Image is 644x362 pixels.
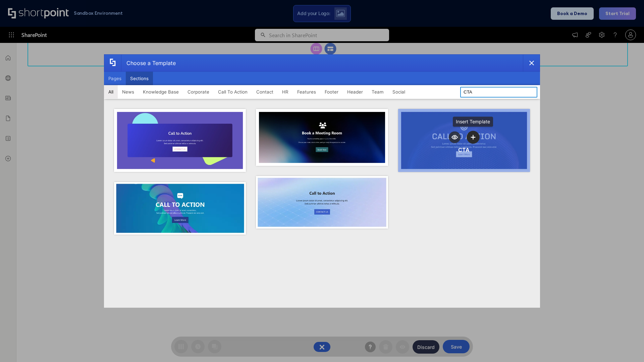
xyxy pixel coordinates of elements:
button: HR [278,85,293,99]
div: template selector [104,54,540,308]
button: Call To Action [214,85,252,99]
button: Header [343,85,367,99]
iframe: Chat Widget [610,330,644,362]
button: News [118,85,139,99]
button: Features [293,85,320,99]
input: Search [460,87,537,98]
button: Social [388,85,410,99]
div: Choose a Template [121,55,176,71]
button: All [104,85,118,99]
button: Pages [104,72,126,85]
button: Knowledge Base [139,85,183,99]
button: Footer [320,85,343,99]
button: Corporate [183,85,214,99]
button: Contact [252,85,278,99]
div: CTA [458,146,470,153]
button: Sections [126,72,153,85]
button: Team [367,85,388,99]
